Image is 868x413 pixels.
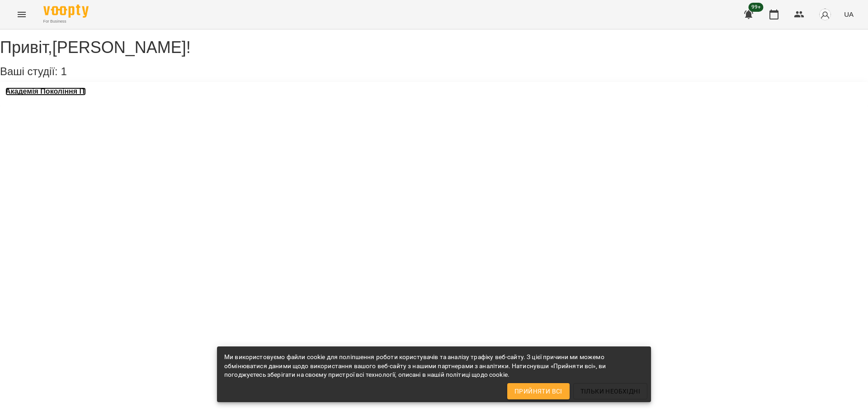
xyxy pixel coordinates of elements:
[840,6,857,23] button: UA
[5,87,86,96] a: Академія Покоління ІТ
[61,65,66,77] span: 1
[43,19,89,24] span: For Business
[819,8,831,21] img: avatar_s.png
[844,10,854,19] span: UA
[43,5,89,18] img: Voopty Logo
[749,3,764,12] span: 99+
[11,4,33,25] button: Menu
